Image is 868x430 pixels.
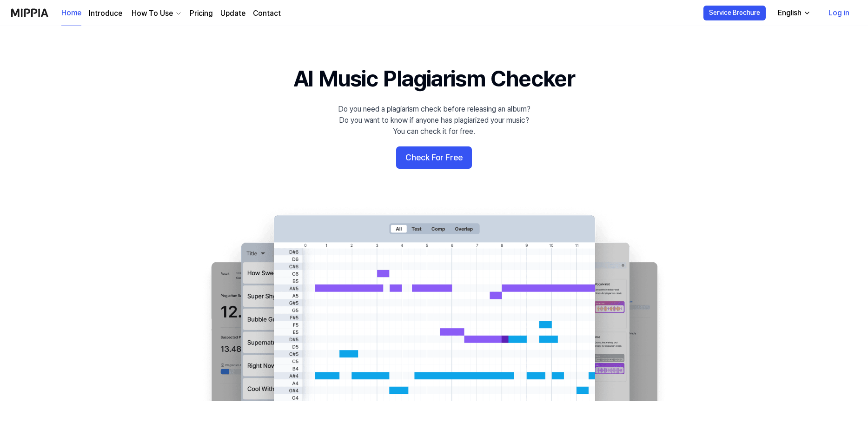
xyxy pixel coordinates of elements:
[253,8,281,19] a: Contact
[770,4,816,22] button: English
[776,7,803,19] div: English
[338,104,530,137] div: Do you need a plagiarism check before releasing an album? Do you want to know if anyone has plagi...
[293,63,575,94] h1: AI Music Plagiarism Checker
[220,8,245,19] a: Update
[192,206,676,401] img: main Image
[130,8,182,19] button: How To Use
[89,8,122,19] a: Introduce
[703,6,766,20] button: Service Brochure
[190,8,213,19] a: Pricing
[61,0,81,26] a: Home
[396,146,472,169] button: Check For Free
[130,8,175,19] div: How To Use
